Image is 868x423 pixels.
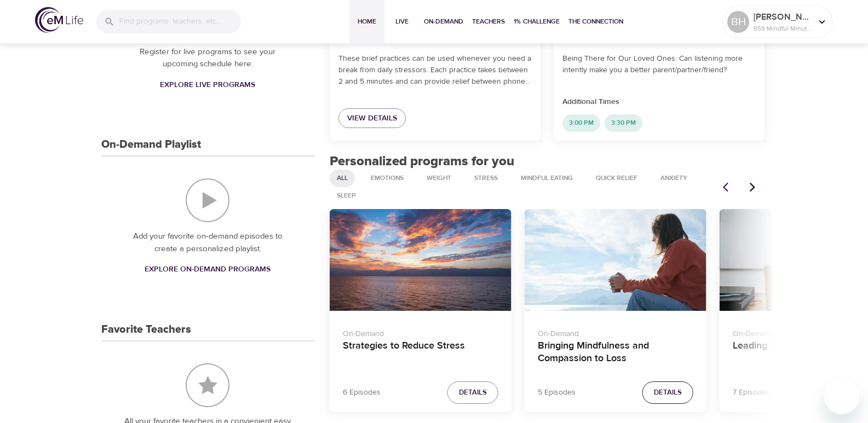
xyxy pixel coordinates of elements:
[419,170,458,187] div: Weight
[733,387,770,398] p: 7 Episodes
[330,187,363,205] div: Sleep
[119,10,241,33] input: Find programs, teachers, etc...
[186,363,229,407] img: Favorite Teachers
[156,75,260,95] a: Explore Live Programs
[447,381,498,404] button: Details
[101,323,191,336] h3: Favorite Teachers
[525,209,706,311] button: Bringing Mindfulness and Compassion to Loss
[538,340,693,366] h4: Bringing Mindfulness and Compassion to Loss
[140,259,275,280] a: Explore On-Demand Programs
[589,173,644,183] span: Quick Relief
[330,173,354,183] span: All
[123,46,292,71] p: Register for live programs to see your upcoming schedule here.
[160,78,255,92] span: Explore Live Programs
[605,114,642,132] div: 3:30 PM
[754,10,812,24] p: [PERSON_NAME]
[727,11,749,33] div: BH
[186,178,229,222] img: On-Demand Playlist
[562,53,756,76] p: Being There for Our Loved Ones: Can listening more intently make you a better parent/partner/friend?
[389,16,415,27] span: Live
[364,170,411,187] div: Emotions
[654,173,694,183] span: Anxiety
[653,170,694,187] div: Anxiety
[459,386,487,399] span: Details
[824,379,859,414] iframe: Button to launch messaging window
[364,173,410,183] span: Emotions
[514,170,580,187] div: Mindful Eating
[654,386,682,399] span: Details
[424,16,463,27] span: On-Demand
[754,24,812,33] p: 859 Mindful Minutes
[467,170,505,187] div: Stress
[101,138,201,151] h3: On-Demand Playlist
[562,96,756,108] p: Additional Times
[605,118,642,128] span: 3:30 PM
[343,340,498,366] h4: Strategies to Reduce Stress
[330,154,765,170] h2: Personalized programs for you
[740,175,764,199] button: Next items
[338,108,406,129] a: View Details
[330,191,363,200] span: Sleep
[35,7,83,33] img: logo
[538,387,576,398] p: 5 Episodes
[145,263,271,276] span: Explore On-Demand Programs
[338,53,532,88] p: These brief practices can be used whenever you need a break from daily stressors. Each practice t...
[562,118,600,128] span: 3:00 PM
[123,230,292,255] p: Add your favorite on-demand episodes to create a personalized playlist.
[514,173,579,183] span: Mindful Eating
[589,170,645,187] div: Quick Relief
[330,209,511,311] button: Strategies to Reduce Stress
[420,173,458,183] span: Weight
[472,16,505,27] span: Teachers
[562,114,600,132] div: 3:00 PM
[354,16,380,27] span: Home
[642,381,693,404] button: Details
[568,16,623,27] span: The Connection
[347,112,397,125] span: View Details
[468,173,504,183] span: Stress
[343,387,381,398] p: 6 Episodes
[330,170,355,187] div: All
[538,324,693,340] p: On-Demand
[716,175,740,199] button: Previous items
[343,324,498,340] p: On-Demand
[514,16,560,27] span: 1% Challenge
